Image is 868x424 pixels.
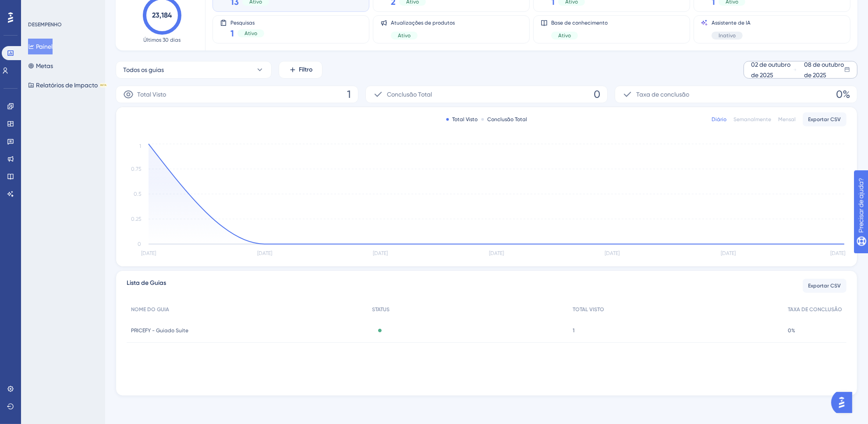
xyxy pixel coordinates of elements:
button: Metas [28,58,53,74]
font: Mensal [778,116,796,122]
font: Todos os guias [123,66,164,73]
tspan: 0.25 [131,216,141,222]
font: Assistente de IA [712,20,751,26]
font: Conclusão Total [487,116,527,122]
font: 1 [573,327,574,334]
font: TAXA DE CONCLUSÃO [788,306,842,313]
tspan: [DATE] [721,251,736,257]
tspan: 0 [138,241,141,247]
font: Semanalmente [733,116,771,122]
font: Diário [712,116,726,122]
button: Filtro [279,61,322,79]
button: Painel [28,39,53,54]
font: PRICEFY - Guiado Suíte [131,327,188,334]
font: Ativo [244,30,257,36]
font: 08 de outubro de 2025 [804,61,844,79]
font: 0% [836,88,850,101]
font: NOME DO GUIA [131,306,169,313]
font: Metas [36,62,53,69]
font: Últimos 30 dias [144,37,181,43]
font: Atualizações de produtos [391,20,455,26]
font: Precisar de ajuda? [21,4,75,11]
font: Painel [36,43,53,50]
tspan: [DATE] [830,251,845,257]
font: DESEMPENHO [28,22,62,28]
font: 1 [347,88,351,101]
font: Ativo [398,32,411,39]
button: Exportar CSV [803,279,847,293]
tspan: 1 [139,143,141,149]
font: Base de conhecimento [551,20,608,26]
font: 02 de outubro de 2025 [751,61,790,79]
font: TOTAL VISTO [573,306,604,313]
font: BETA [100,83,106,86]
tspan: [DATE] [141,251,156,257]
tspan: 0.5 [134,191,141,197]
font: Filtro [299,66,313,73]
button: Relatórios de ImpactoBETA [28,77,107,93]
text: 23,184 [152,11,173,19]
font: Pesquisas [230,20,255,26]
button: Exportar CSV [803,112,847,126]
iframe: Iniciador do Assistente de IA do UserGuiding [831,389,857,416]
font: Exportar CSV [808,116,841,122]
font: Total Visto [137,91,166,98]
font: Inativo [719,32,736,39]
tspan: [DATE] [605,251,620,257]
font: 0 [594,88,600,101]
font: Lista de Guias [127,279,166,287]
font: Exportar CSV [808,283,841,289]
font: 1 [230,28,234,39]
font: Relatórios de Impacto [36,82,98,89]
tspan: [DATE] [373,251,388,257]
font: STATUS [372,306,390,313]
tspan: [DATE] [257,251,272,257]
font: Conclusão Total [387,91,432,98]
font: Taxa de conclusão [636,91,689,98]
font: Ativo [558,32,571,39]
tspan: [DATE] [489,251,504,257]
font: Total Visto [452,116,478,122]
tspan: 0.75 [131,166,141,172]
font: 0% [788,327,795,334]
button: Todos os guias [116,61,272,79]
